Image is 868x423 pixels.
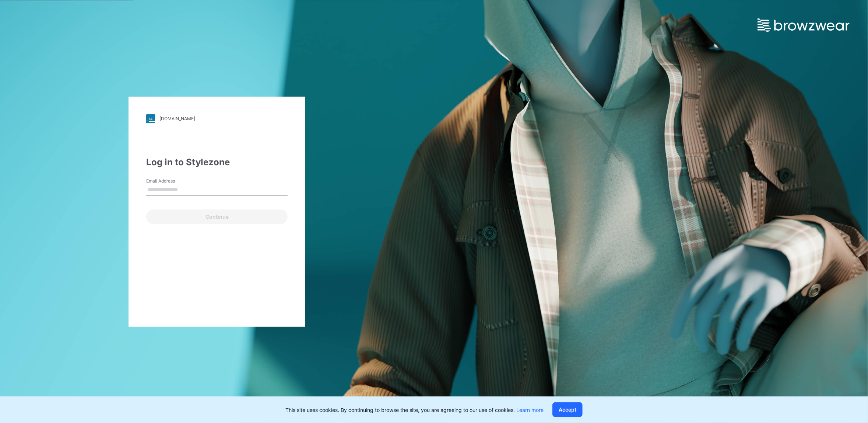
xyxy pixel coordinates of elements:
[758,18,850,32] img: browzwear-logo.e42bd6dac1945053ebaf764b6aa21510.svg
[159,116,195,121] div: [DOMAIN_NAME]
[146,156,288,169] div: Log in to Stylezone
[285,406,544,414] p: This site uses cookies. By continuing to browse the site, you are agreeing to our use of cookies.
[552,402,583,417] button: Accept
[146,114,155,123] img: stylezone-logo.562084cfcfab977791bfbf7441f1a819.svg
[146,114,288,123] a: [DOMAIN_NAME]
[146,178,198,184] label: Email Address
[516,407,544,413] a: Learn more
